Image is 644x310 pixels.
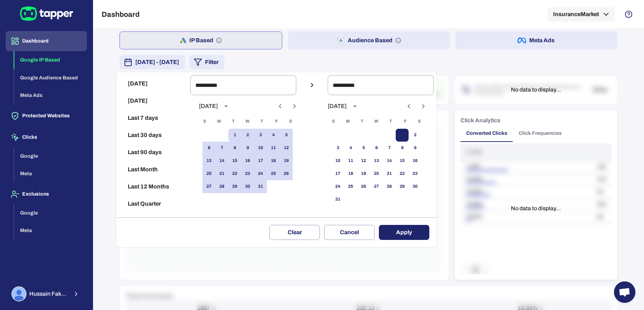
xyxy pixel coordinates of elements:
[241,114,254,129] span: Wednesday
[254,129,267,142] button: 3
[344,154,357,167] button: 11
[203,167,215,180] button: 20
[328,103,347,110] div: [DATE]
[203,142,215,154] button: 6
[383,167,396,180] button: 21
[331,180,344,193] button: 24
[241,129,254,142] button: 2
[274,100,286,112] button: Previous month
[383,180,396,193] button: 28
[396,129,409,142] button: 1
[119,195,187,212] button: Last Quarter
[396,154,409,167] button: 15
[254,142,267,154] button: 10
[357,142,370,154] button: 5
[379,225,429,240] button: Apply
[203,154,215,167] button: 13
[241,154,254,167] button: 16
[409,129,421,142] button: 2
[267,154,280,167] button: 18
[119,109,187,127] button: Last 7 days
[349,100,361,112] button: calendar view is open, switch to year view
[614,281,635,303] a: Open chat
[396,180,409,193] button: 29
[241,142,254,154] button: 9
[357,167,370,180] button: 19
[370,167,383,180] button: 20
[220,100,232,112] button: calendar view is open, switch to year view
[228,180,241,193] button: 29
[215,180,228,193] button: 28
[215,154,228,167] button: 14
[203,180,215,193] button: 27
[370,114,383,129] span: Wednesday
[417,100,429,112] button: Next month
[288,100,301,112] button: Next month
[254,180,267,193] button: 31
[327,114,340,129] span: Sunday
[409,142,421,154] button: 9
[331,154,344,167] button: 10
[241,167,254,180] button: 23
[344,180,357,193] button: 25
[215,167,228,180] button: 21
[119,92,187,109] button: [DATE]
[409,180,421,193] button: 30
[403,100,415,112] button: Previous month
[383,154,396,167] button: 14
[198,114,211,129] span: Sunday
[270,114,283,129] span: Friday
[370,142,383,154] button: 6
[280,129,293,142] button: 5
[241,180,254,193] button: 30
[254,167,267,180] button: 24
[396,167,409,180] button: 22
[357,154,370,167] button: 12
[357,180,370,193] button: 26
[324,225,375,240] button: Cancel
[370,154,383,167] button: 13
[228,154,241,167] button: 15
[227,114,240,129] span: Tuesday
[331,167,344,180] button: 17
[228,129,241,142] button: 1
[384,114,397,129] span: Thursday
[269,225,320,240] button: Clear
[267,167,280,180] button: 25
[119,178,187,195] button: Last 12 Months
[331,142,344,154] button: 3
[280,142,293,154] button: 12
[409,154,421,167] button: 16
[399,114,411,129] span: Friday
[344,167,357,180] button: 18
[267,142,280,154] button: 11
[255,114,268,129] span: Thursday
[228,142,241,154] button: 8
[370,180,383,193] button: 27
[413,114,426,129] span: Saturday
[228,167,241,180] button: 22
[119,75,187,92] button: [DATE]
[119,144,187,161] button: Last 90 days
[213,114,225,129] span: Monday
[254,154,267,167] button: 17
[396,142,409,154] button: 8
[284,114,297,129] span: Saturday
[409,167,421,180] button: 23
[119,212,187,230] button: Reset
[199,103,218,110] div: [DATE]
[383,142,396,154] button: 7
[280,167,293,180] button: 26
[344,142,357,154] button: 4
[215,142,228,154] button: 7
[331,193,344,206] button: 31
[267,129,280,142] button: 4
[341,114,354,129] span: Monday
[280,154,293,167] button: 19
[119,161,187,178] button: Last Month
[356,114,369,129] span: Tuesday
[119,127,187,144] button: Last 30 days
